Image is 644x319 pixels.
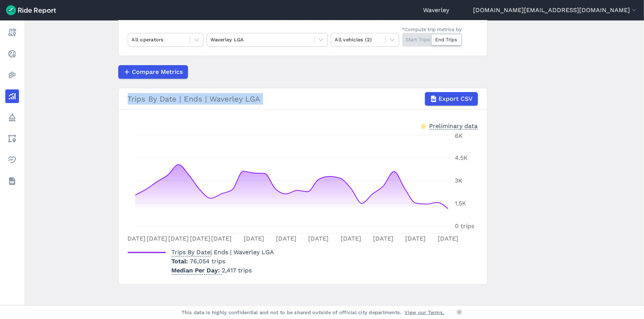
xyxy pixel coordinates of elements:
tspan: 3K [455,177,462,184]
tspan: 6K [455,132,463,139]
tspan: [DATE] [308,235,329,242]
div: Trips By Date | Ends | Waverley LGA [128,92,478,106]
span: Export CSV [439,94,473,103]
span: Median Per Day [172,264,222,275]
div: *Compute trip metrics by [402,26,462,33]
a: Health [5,153,19,167]
a: Areas [5,132,19,145]
a: Datasets [5,174,19,188]
span: Trips By Date [172,246,211,256]
tspan: [DATE] [125,235,146,242]
span: 76,054 trips [190,258,226,265]
tspan: 4.5K [455,154,468,161]
a: Heatmaps [5,68,19,82]
img: Ride Report [6,5,56,15]
button: Export CSV [425,92,478,106]
tspan: [DATE] [373,235,393,242]
a: Report [5,26,19,39]
button: [DOMAIN_NAME][EMAIL_ADDRESS][DOMAIN_NAME] [473,6,638,15]
tspan: [DATE] [168,235,188,242]
span: | Ends | Waverley LGA [172,249,274,256]
a: Waverley [423,6,449,15]
a: Policy [5,111,19,124]
tspan: [DATE] [340,235,361,242]
a: Realtime [5,47,19,61]
tspan: [DATE] [146,235,167,242]
span: Total [172,258,190,265]
div: Preliminary data [429,122,478,130]
tspan: 1.5K [455,200,466,207]
tspan: [DATE] [276,235,296,242]
tspan: [DATE] [243,235,264,242]
tspan: [DATE] [438,235,458,242]
tspan: [DATE] [211,235,232,242]
button: Compare Metrics [118,65,188,79]
a: Analyze [5,89,19,103]
tspan: 0 trips [455,222,474,230]
tspan: [DATE] [190,235,210,242]
span: Compare Metrics [132,67,183,77]
p: 2,417 trips [172,266,274,275]
a: View our Terms. [405,309,445,316]
tspan: [DATE] [405,235,426,242]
